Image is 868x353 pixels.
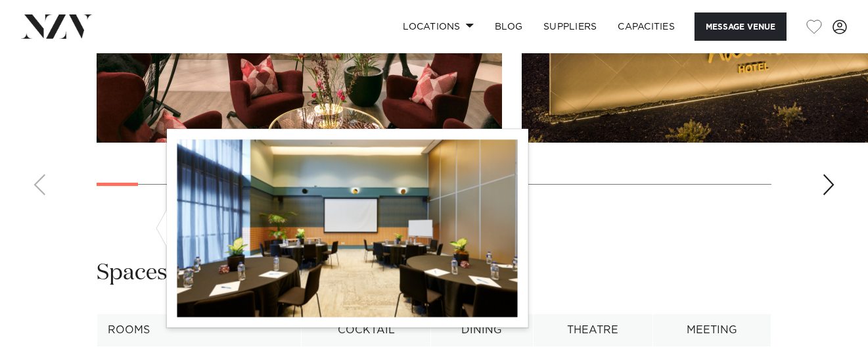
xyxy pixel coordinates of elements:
th: Meeting [652,314,771,346]
h2: Spaces [97,258,168,288]
a: Capacities [608,12,686,41]
th: Cocktail [302,314,431,346]
button: Message Venue [695,12,787,41]
img: xWdQzEm0PJVN7VOb5kPRQSLQTB6WDUI7O7kBFm4s.jpg [177,139,518,317]
th: Rooms [97,314,302,346]
th: Dining [431,314,534,346]
a: SUPPLIERS [533,12,607,41]
th: Theatre [533,314,652,346]
a: Locations [392,12,484,41]
img: nzv-logo.png [21,14,93,38]
a: BLOG [484,12,533,41]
